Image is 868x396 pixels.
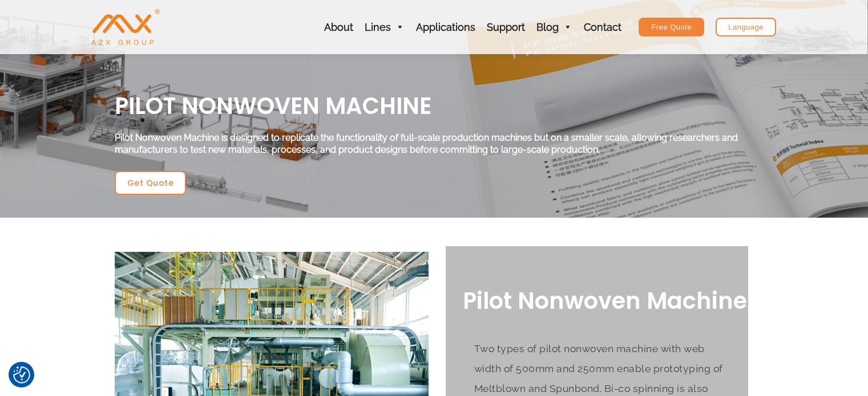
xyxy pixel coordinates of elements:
[13,366,30,383] img: Revisit consent button
[115,91,754,121] h2: Pilot Nonwoven Machine
[91,21,160,32] a: AZX Nonwoven Machine
[639,18,704,36] a: Free Quote
[716,18,776,36] a: Language
[13,366,30,383] button: Consent Preferences
[127,179,174,187] span: Get Quote
[115,132,754,156] p: Pilot Nonwoven Machine is designed to replicate the functionality of full-scale production machin...
[115,171,187,195] a: Get Quote
[463,286,748,316] h2: Pilot Nonwoven Machine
